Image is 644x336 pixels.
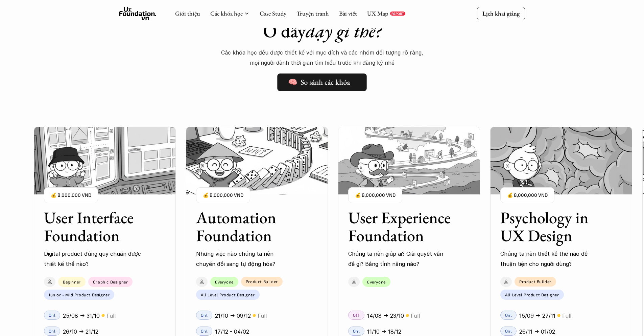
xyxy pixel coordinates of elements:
h5: 🧠 So sánh các khóa [288,78,350,87]
h3: User Interface Foundation [44,209,149,245]
p: Product Builder [246,279,278,284]
p: 🟡 [406,313,409,318]
p: 21/10 -> 09/12 [215,311,251,321]
p: 💰 8,000,000 VND [507,191,548,200]
p: REPORT [391,12,404,16]
p: Beginner [63,279,81,284]
p: All Level Product Designer [505,292,559,297]
p: All Level Product Designer [201,292,255,297]
p: Chúng ta nên giúp ai? Giải quyết vấn đề gì? Bằng tính năng nào? [348,249,446,269]
p: 💰 8,000,000 VND [203,191,243,200]
p: Full [562,311,571,321]
a: UX Map [367,9,388,17]
p: 25/08 -> 31/10 [63,311,100,321]
p: 🟡 [557,313,560,318]
p: Các khóa học đều được thiết kế với mục đích và các nhóm đối tượng rõ ràng, mọi người dành thời gi... [221,47,424,68]
p: 15/09 -> 27/11 [519,311,555,321]
a: REPORT [390,12,405,16]
a: Truyện tranh [296,9,329,17]
h3: Psychology in UX Design [500,209,605,245]
p: Những việc nào chúng ta nên chuyển đổi sang tự động hóa? [196,249,294,269]
p: Onl [201,329,208,333]
p: Chúng ta nên thiết kế thế nào để thuận tiện cho người dùng? [500,249,598,269]
a: 🧠 So sánh các khóa [277,73,366,91]
p: Everyone [367,279,386,284]
p: Onl [353,329,360,333]
p: Everyone [215,279,234,284]
p: Product Builder [519,279,551,284]
p: Full [411,311,420,321]
p: 🟡 [253,313,256,318]
a: Lịch khai giảng [477,7,525,20]
p: Onl [201,313,208,317]
em: dạy gì thế? [306,19,381,43]
h1: Ở đây [204,20,440,42]
p: 🟡 [101,313,105,318]
h3: Automation Foundation [196,209,301,245]
p: Graphic Designer [93,279,128,284]
p: Full [258,311,267,321]
p: Onl [505,329,512,333]
a: Giới thiệu [175,9,200,17]
a: Bài viết [339,9,357,17]
p: 💰 8,000,000 VND [355,191,396,200]
p: 💰 8,000,000 VND [51,191,91,200]
p: 14/08 -> 23/10 [367,311,404,321]
h3: User Experience Foundation [348,209,453,245]
p: Digital product đúng quy chuẩn được thiết kế thế nào? [44,249,142,269]
p: Onl [505,313,512,317]
a: Case Study [260,9,286,17]
p: Lịch khai giảng [482,9,520,17]
p: Off [353,313,360,317]
p: Full [106,311,116,321]
p: Junior - Mid Product Designer [49,292,110,297]
a: Các khóa học [210,9,243,17]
